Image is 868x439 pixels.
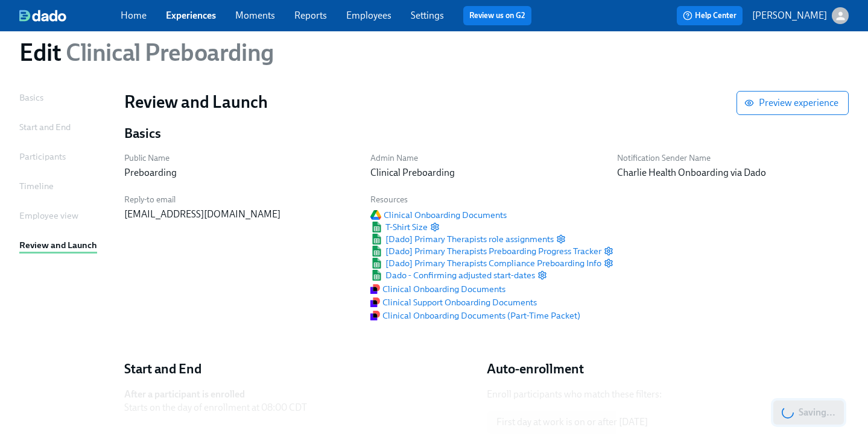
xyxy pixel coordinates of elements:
[370,258,382,269] img: Google Sheet
[370,310,580,322] span: Clinical Onboarding Documents (Part-Time Packet)
[370,311,380,320] img: Docusign
[370,221,427,233] a: Google SheetT-Shirt Size
[124,125,161,143] button: Basics
[752,7,849,24] button: [PERSON_NAME]
[683,10,737,22] span: Help Center
[370,310,580,322] button: DocusignClinical Onboarding Documents (Part-Time Packet)
[370,221,427,233] span: T-Shirt Size
[370,209,507,221] span: Clinical Onboarding Documents
[752,9,827,22] p: [PERSON_NAME]
[370,297,380,307] img: Docusign
[19,10,66,22] img: dado
[370,270,382,281] img: Google Sheet
[370,269,534,281] a: Google SheetDado - Confirming adjusted start-dates
[370,257,601,269] a: Google Sheet[Dado] Primary Therapists Compliance Preboarding Info
[124,360,201,378] button: Start and End
[737,91,849,115] button: Preview experience
[370,210,381,220] img: Google Drive
[166,10,216,21] a: Experiences
[370,296,537,308] button: DocusignClinical Support Onboarding Documents
[463,6,531,25] button: Review us on G2
[617,166,849,179] p: Charlie Health Onboarding via Dado
[294,10,327,21] a: Reports
[19,150,66,163] div: Participants
[370,284,380,294] img: Docusign
[19,91,43,104] div: Basics
[124,91,737,113] h1: Review and Launch
[124,194,356,205] h6: Reply-to email
[19,238,97,252] div: Review and Launch
[370,152,602,164] h6: Admin Name
[617,152,849,164] h6: Notification Sender Name
[370,194,613,205] h6: Resources
[19,38,274,67] h1: Edit
[370,222,382,232] img: Google Sheet
[370,283,505,295] button: DocusignClinical Onboarding Documents
[370,233,553,245] span: [Dado] Primary Therapists role assignments
[370,233,553,245] a: Google Sheet[Dado] Primary Therapists role assignments
[370,257,601,269] span: [Dado] Primary Therapists Compliance Preboarding Info
[124,166,356,179] p: Preboarding
[677,6,743,25] button: Help Center
[124,208,356,221] p: [EMAIL_ADDRESS][DOMAIN_NAME]
[121,10,147,21] a: Home
[19,10,121,22] a: dado
[469,10,525,22] a: Review us on G2
[747,97,838,109] span: Preview experience
[19,120,71,134] div: Start and End
[370,245,601,257] a: Google Sheet[Dado] Primary Therapists Preboarding Progress Tracker
[235,10,275,21] a: Moments
[370,245,601,257] span: [Dado] Primary Therapists Preboarding Progress Tracker
[370,166,602,179] p: Clinical Preboarding
[370,209,507,221] a: Google DriveClinical Onboarding Documents
[370,283,505,295] span: Clinical Onboarding Documents
[19,209,78,222] div: Employee view
[370,246,382,257] img: Google Sheet
[370,269,534,281] span: Dado - Confirming adjusted start-dates
[346,10,391,21] a: Employees
[370,234,382,244] img: Google Sheet
[370,296,537,308] span: Clinical Support Onboarding Documents
[61,38,274,67] span: Clinical Preboarding
[411,10,444,21] a: Settings
[487,360,584,378] button: Auto-enrollment
[124,152,356,164] h6: Public Name
[19,179,54,193] div: Timeline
